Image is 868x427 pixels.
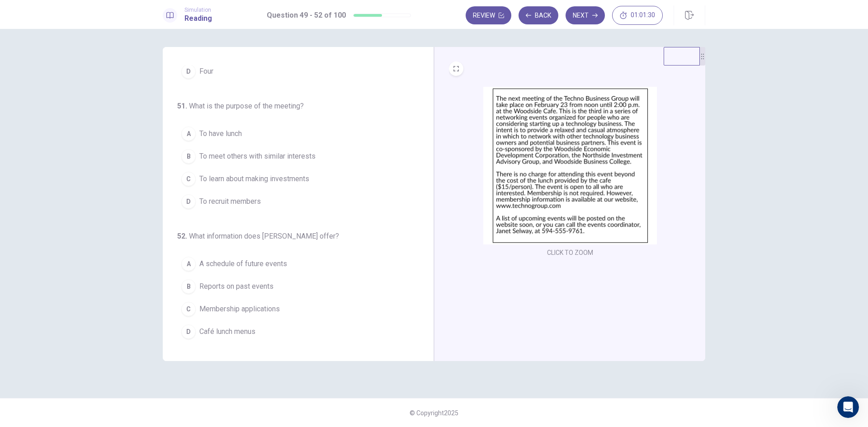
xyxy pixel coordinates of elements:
[199,304,280,314] span: Membership applications
[181,64,196,79] div: D
[837,396,859,418] iframe: Intercom live chat
[177,145,408,168] button: BTo meet others with similar interests
[199,326,255,337] span: Café lunch menus
[631,12,655,19] span: 01:01:30
[13,244,168,270] div: I lost my test due to a technical error (CEFR Level Test)
[483,87,657,244] img: undefined
[184,13,212,24] h1: Reading
[177,275,408,298] button: BReports on past events
[466,6,511,24] button: Review
[181,127,196,141] div: A
[181,194,196,209] div: D
[184,7,212,13] span: Simulation
[177,102,187,110] span: 51 .
[189,102,304,110] span: What is the purpose of the meeting?
[181,172,196,186] div: C
[75,305,106,311] span: Messages
[19,221,151,240] div: CEFR Level Test Structure and Scoring System
[177,298,408,320] button: CMembership applications
[177,320,408,343] button: DCafé lunch menus
[199,174,309,184] span: To learn about making investments
[156,14,172,31] div: Close
[20,305,40,311] span: Home
[9,153,172,187] div: Ask a questionAI Agent and team can helpProfile image for Fin
[141,164,151,175] img: Profile image for Fin
[19,160,137,170] div: Ask a question
[199,128,242,139] span: To have lunch
[181,279,196,294] div: B
[177,168,408,190] button: CTo learn about making investments
[612,6,663,25] button: 01:01:30
[410,409,458,417] span: © Copyright 2025
[181,257,196,271] div: A
[449,61,463,76] button: EXPAND
[177,253,408,275] button: AA schedule of future events
[177,60,408,83] button: DFour
[199,196,261,207] span: To recruit members
[543,246,597,259] button: CLICK TO ZOOM
[267,10,346,21] h1: Question 49 - 52 of 100
[177,190,408,213] button: DTo recruit members
[13,196,168,214] button: Search for help
[177,232,187,240] span: 52 .
[13,217,168,244] div: CEFR Level Test Structure and Scoring System
[199,151,316,162] span: To meet others with similar interests
[199,66,213,77] span: Four
[19,200,73,210] span: Search for help
[199,258,287,269] span: A schedule of future events
[181,149,196,164] div: B
[18,126,163,141] p: How can we help?
[18,64,163,126] p: Hey [PERSON_NAME]. Welcome to EduSynch!
[519,6,558,24] button: Back
[143,305,158,311] span: Help
[566,6,605,24] button: Next
[19,247,151,266] div: I lost my test due to a technical error (CEFR Level Test)
[181,302,196,316] div: C
[121,282,181,318] button: Help
[19,170,137,179] div: AI Agent and team can help
[181,324,196,339] div: D
[199,281,274,292] span: Reports on past events
[177,122,408,145] button: ATo have lunch
[189,232,339,240] span: What information does [PERSON_NAME] offer?
[60,282,120,318] button: Messages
